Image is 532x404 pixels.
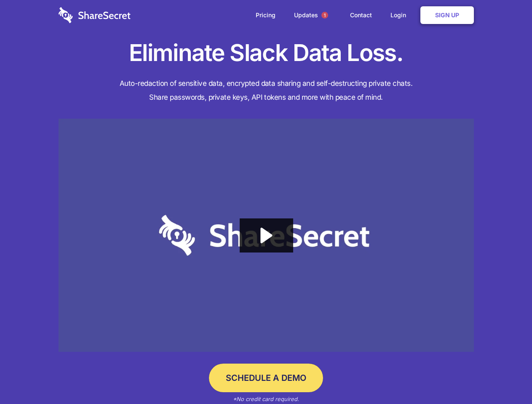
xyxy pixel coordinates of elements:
[59,119,474,352] a: Wistia video thumbnail
[342,2,380,28] a: Contact
[59,7,131,23] img: logo-wordmark-white-trans-d4663122ce5f474addd5e946df7df03e33cb6a1c49d2221995e7729f52c070b2.svg
[59,38,474,68] h1: Eliminate Slack Data Loss.
[247,2,284,28] a: Pricing
[382,2,419,28] a: Login
[59,77,474,104] h4: Auto-redaction of sensitive data, encrypted data sharing and self-destructing private chats. Shar...
[490,362,522,394] iframe: Drift Widget Chat Controller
